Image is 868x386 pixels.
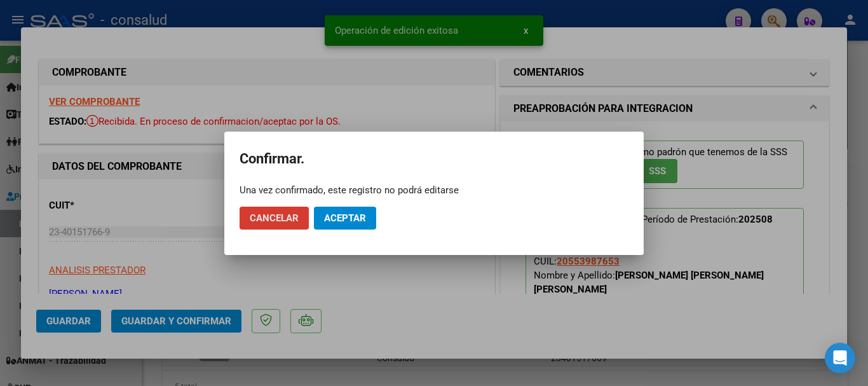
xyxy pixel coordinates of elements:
div: Open Intercom Messenger [825,343,855,373]
h2: Confirmar. [240,147,628,171]
button: Aceptar [314,207,376,230]
span: Cancelar [250,212,299,224]
div: Una vez confirmado, este registro no podrá editarse [240,184,628,196]
span: Aceptar [324,212,366,224]
button: Cancelar [240,207,309,230]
